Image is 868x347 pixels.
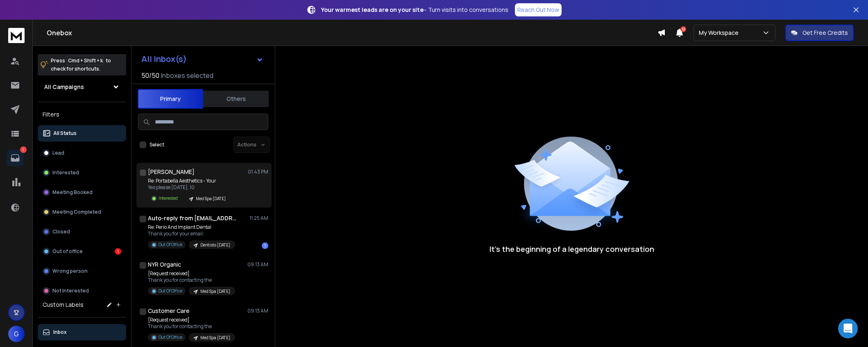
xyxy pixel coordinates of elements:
div: Open Intercom Messenger [838,319,858,338]
p: Lead [52,150,64,156]
p: [Request received] [148,270,235,277]
label: Select [150,142,164,148]
button: Inbox [38,324,126,340]
p: My Workspace [699,29,742,37]
p: – Turn visits into conversations [321,6,508,14]
p: Re: Portabella Aesthetics - Your [148,178,231,184]
button: Lead [38,145,126,161]
p: Yes please [DATE], 10 [148,184,231,191]
span: 50 / 50 [141,71,159,80]
button: Meeting Booked [38,184,126,201]
span: Cmd + Shift + k [67,56,104,65]
p: Med Spa [DATE] [200,288,230,294]
h3: Inboxes selected [161,71,213,80]
button: Closed [38,224,126,240]
button: All Inbox(s) [135,51,270,67]
h1: All Campaigns [44,83,84,91]
p: Thank you for your email. [148,231,235,237]
p: Med Spa [DATE] [200,335,230,341]
button: Primary [138,89,203,109]
h1: [PERSON_NAME] [148,168,195,176]
button: All Campaigns [38,79,126,95]
p: Out Of Office [159,288,182,294]
button: Wrong person [38,263,126,279]
h1: Customer Care [148,307,190,315]
p: Out of office [52,248,83,255]
p: Meeting Completed [52,209,101,215]
span: 12 [680,26,686,32]
button: G [8,326,25,342]
button: All Status [38,125,126,142]
div: 1 [115,248,121,255]
p: 09:13 AM [247,308,268,314]
p: Inbox [53,329,67,336]
p: Wrong person [52,268,88,274]
p: Interested [52,169,79,176]
p: It’s the beginning of a legendary conversation [490,243,654,255]
p: Press to check for shortcuts. [51,57,111,73]
button: Interested [38,164,126,181]
strong: Your warmest leads are on your site [321,6,424,14]
p: Meeting Booked [52,189,93,196]
p: 1 [20,146,27,153]
p: Not Interested [52,288,89,294]
p: Out Of Office [159,334,182,340]
p: Reach Out Now [517,6,559,14]
a: Reach Out Now [515,3,562,16]
a: 1 [7,150,23,166]
img: logo [8,28,25,43]
button: Get Free Credits [785,25,854,41]
h3: Custom Labels [43,301,84,309]
button: Out of office1 [38,243,126,260]
button: Others [203,90,269,108]
div: 1 [262,242,268,249]
h1: NYR Organic [148,260,181,269]
p: [Request received] [148,317,235,323]
p: 09:13 AM [247,261,268,268]
button: Not Interested [38,283,126,299]
h1: Onebox [47,28,657,38]
p: Re: Perio And Implant Dental [148,224,235,231]
h1: Auto-reply from [EMAIL_ADDRESS][DOMAIN_NAME] [148,214,238,222]
h1: All Inbox(s) [141,55,187,63]
p: All Status [53,130,77,137]
p: Get Free Credits [802,29,848,37]
p: Interested [159,195,178,201]
p: 01:43 PM [248,169,268,175]
p: Med Spa [DATE] [196,196,226,202]
p: Out Of Office [159,242,182,248]
p: Thank you for contacting the [148,277,235,283]
p: 11:25 AM [249,215,268,221]
h3: Filters [38,109,126,120]
p: Thank you for contacting the [148,323,235,330]
p: Closed [52,228,70,235]
p: Dentists [DATE] [200,242,230,248]
button: Meeting Completed [38,204,126,220]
